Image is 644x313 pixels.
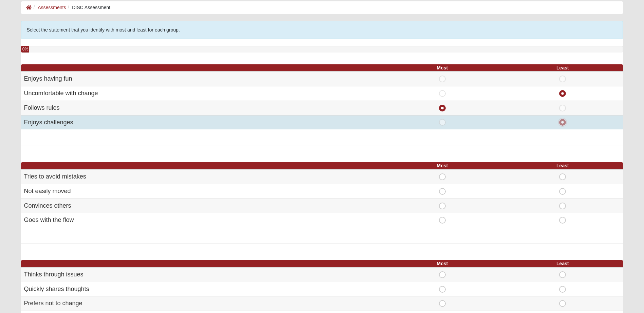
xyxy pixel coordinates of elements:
div: 0% [21,46,29,53]
span: Select the statement that you identify with most and least for each group. [26,27,180,33]
td: Uncomfortable with change [21,86,382,101]
th: Most [382,64,502,71]
td: Thinks through issues [21,267,382,282]
a: Assessments [38,5,66,10]
td: Quickly shares thoughts [21,282,382,296]
td: Follows rules [21,101,382,115]
td: Tries to avoid mistakes [21,169,382,184]
td: Goes with the flow [21,213,382,227]
th: Most [382,260,502,267]
li: DISC Assessment [66,4,110,11]
td: Prefers not to change [21,296,382,311]
td: Enjoys having fun [21,71,382,86]
th: Most [382,162,502,169]
th: Least [502,64,623,71]
td: Not easily moved [21,184,382,199]
th: Least [502,162,623,169]
th: Least [502,260,623,267]
td: Convinces others [21,199,382,213]
td: Enjoys challenges [21,115,382,129]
